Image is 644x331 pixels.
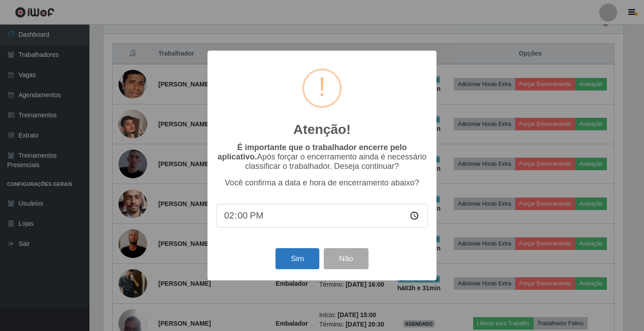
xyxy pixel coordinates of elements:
button: Não [324,248,368,269]
h2: Atenção! [293,121,351,138]
p: Após forçar o encerramento ainda é necessário classificar o trabalhador. Deseja continuar? [216,143,428,171]
b: É importante que o trabalhador encerre pelo aplicativo. [217,143,407,161]
p: Você confirma a data e hora de encerramento abaixo? [216,178,428,188]
button: Sim [275,248,319,269]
